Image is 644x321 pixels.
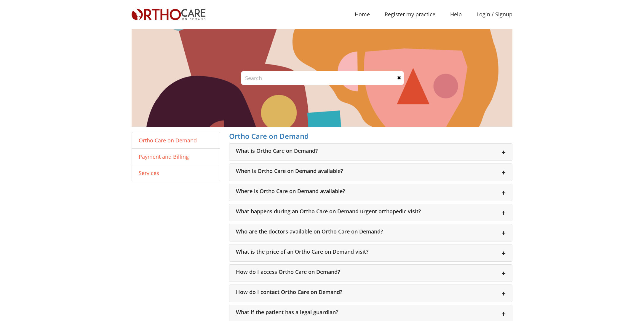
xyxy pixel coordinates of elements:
[229,132,512,141] h5: Ortho Care on Demand
[377,8,443,21] a: Register my practice
[469,10,520,18] a: Login / Signup
[139,169,159,177] a: Services
[139,137,197,144] a: Ortho Care on Demand
[236,168,505,174] h6: When is Ortho Care on Demand available?
[241,71,404,85] input: Search
[236,249,505,255] h6: What is the price of an Ortho Care on Demand visit?
[395,74,403,82] button: ✖
[236,289,505,295] h6: How do I contact Ortho Care on Demand?
[236,188,505,195] h6: Where is Ortho Care on Demand available?
[236,148,505,154] h6: What is Ortho Care on Demand?
[347,8,377,21] a: Home
[236,208,505,215] h6: What happens during an Ortho Care on Demand urgent orthopedic visit?
[236,269,505,275] h6: How do I access Ortho Care on Demand?
[443,8,469,21] a: Help
[236,228,505,235] h6: Who are the doctors available on Ortho Care on Demand?
[236,309,505,316] h6: What if the patient has a legal guardian?
[139,153,189,160] a: Payment and Billing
